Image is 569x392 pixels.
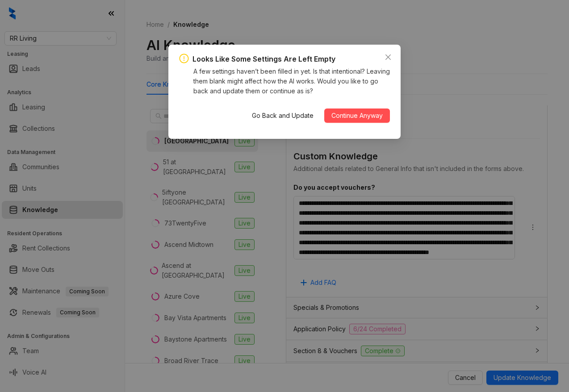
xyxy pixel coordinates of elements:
button: Go Back and Update [245,108,321,123]
div: A few settings haven’t been filled in yet. Is that intentional? Leaving them blank might affect h... [193,67,390,96]
span: Go Back and Update [252,111,314,121]
div: Looks Like Some Settings Are Left Empty [192,54,335,65]
span: Continue Anyway [331,111,383,121]
button: Close [381,50,395,64]
span: close [385,54,392,61]
button: Continue Anyway [324,108,390,123]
